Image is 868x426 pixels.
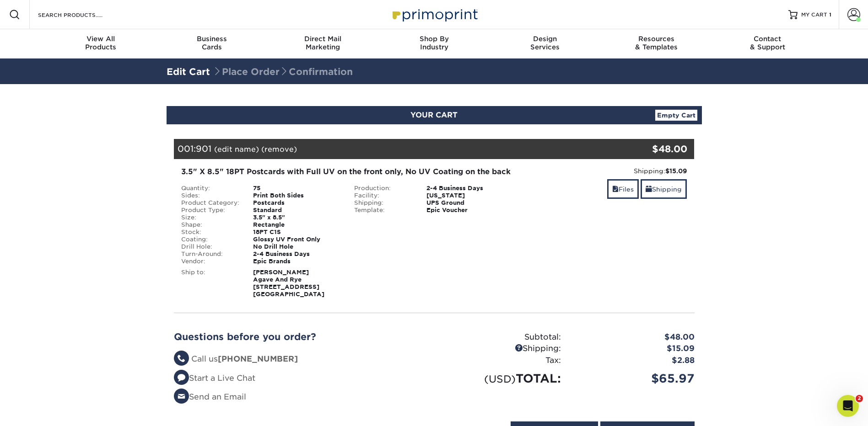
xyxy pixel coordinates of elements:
[434,370,568,387] div: TOTAL:
[420,185,521,192] div: 2-4 Business Days
[246,258,347,265] div: Epic Brands
[347,207,420,214] div: Template:
[607,179,639,199] a: Files
[174,139,608,159] div: 001:
[528,166,687,176] div: Shipping:
[174,214,247,221] div: Size:
[601,29,712,59] a: Resources& Templates
[434,355,568,367] div: Tax:
[218,354,298,363] strong: [PHONE_NUMBER]
[246,250,347,258] div: 2-4 Business Days
[167,66,210,77] a: Edit Cart
[253,269,324,298] strong: [PERSON_NAME] Agave And Rye [STREET_ADDRESS] [GEOGRAPHIC_DATA]
[174,353,427,365] li: Call us
[174,331,427,342] h2: Questions before you order?
[246,207,347,214] div: Standard
[45,35,156,43] span: View All
[246,236,347,243] div: Glossy UV Front Only
[856,395,863,402] span: 2
[261,145,297,154] a: (remove)
[246,185,347,192] div: 75
[665,167,687,175] strong: $15.09
[174,243,247,250] div: Drill Hole:
[246,229,347,236] div: 18PT C1S
[490,35,601,43] span: Design
[174,192,247,199] div: Sides:
[174,392,246,401] a: Send an Email
[246,214,347,221] div: 3.5" x 8.5"
[246,199,347,207] div: Postcards
[174,229,247,236] div: Stock:
[174,258,247,265] div: Vendor:
[378,35,490,51] div: Industry
[712,29,823,59] a: Contact& Support
[641,179,687,199] a: Shipping
[837,395,859,417] iframe: Intercom live chat
[420,192,521,199] div: [US_STATE]
[156,29,267,59] a: BusinessCards
[174,269,247,298] div: Ship to:
[246,221,347,229] div: Rectangle
[378,35,490,43] span: Shop By
[490,29,601,59] a: DesignServices
[45,29,156,59] a: View AllProducts
[174,250,247,258] div: Turn-Around:
[174,199,247,207] div: Product Category:
[568,355,701,367] div: $2.88
[568,331,701,343] div: $48.00
[378,29,490,59] a: Shop ByIndustry
[246,243,347,250] div: No Drill Hole
[267,29,378,59] a: Direct MailMarketing
[601,35,712,43] span: Resources
[420,207,521,214] div: Epic Voucher
[267,35,378,43] span: Direct Mail
[214,145,259,154] a: (edit name)
[712,35,823,43] span: Contact
[490,35,601,51] div: Services
[801,11,827,19] span: MY CART
[646,186,652,193] span: shipping
[568,370,701,387] div: $65.97
[174,185,247,192] div: Quantity:
[388,5,480,24] img: Primoprint
[434,343,568,355] div: Shipping:
[420,199,521,207] div: UPS Ground
[156,35,267,43] span: Business
[246,192,347,199] div: Print Both Sides
[655,110,697,121] a: Empty Cart
[45,35,156,51] div: Products
[484,373,516,385] small: (USD)
[156,35,267,51] div: Cards
[174,373,255,383] a: Start a Live Chat
[181,166,514,177] div: 3.5" X 8.5" 18PT Postcards with Full UV on the front only, No UV Coating on the back
[410,111,458,119] span: YOUR CART
[434,331,568,343] div: Subtotal:
[829,11,831,18] span: 1
[37,9,126,20] input: SEARCH PRODUCTS.....
[174,207,247,214] div: Product Type:
[174,236,247,243] div: Coating:
[267,35,378,51] div: Marketing
[213,66,353,77] span: Place Order Confirmation
[196,144,211,154] span: 901
[712,35,823,51] div: & Support
[347,185,420,192] div: Production:
[174,221,247,229] div: Shape:
[612,186,619,193] span: files
[601,35,712,51] div: & Templates
[608,142,688,156] div: $48.00
[347,192,420,199] div: Facility:
[347,199,420,207] div: Shipping:
[568,343,701,355] div: $15.09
